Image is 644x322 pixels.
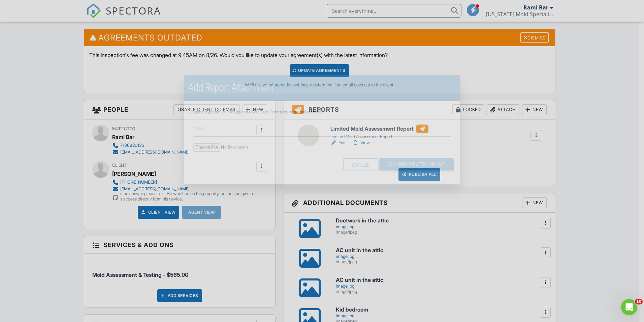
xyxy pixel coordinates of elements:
h2: Add Report Attachment [188,81,456,94]
div: Supported types include PDFs, plain text, Word, Excel, Powerpoint, images and audio files. [190,109,454,115]
div: Cancel [343,158,378,170]
iframe: Intercom live chat [621,299,637,315]
label: Name [193,125,204,132]
span: 10 [635,299,643,304]
input: Add Report Attachment [380,158,454,170]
